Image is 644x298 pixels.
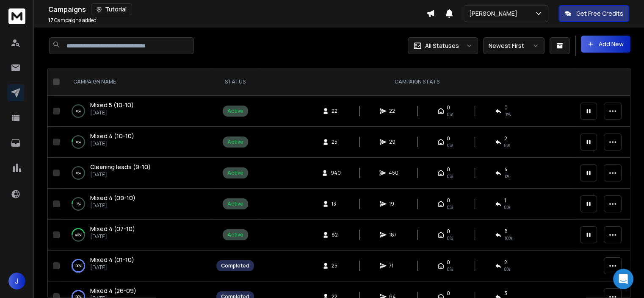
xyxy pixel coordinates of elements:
th: CAMPAIGN STATS [259,68,575,96]
span: 0% [447,173,453,180]
span: 2 [504,135,507,142]
div: Completed [221,262,249,269]
td: 7%Mixed 4 (09-10)[DATE] [63,189,211,220]
th: STATUS [211,68,259,96]
td: 45%Mixed 4 (07-10)[DATE] [63,220,211,251]
span: 8 % [504,266,510,273]
p: [DATE] [90,233,135,240]
button: Add New [581,36,630,53]
p: 8 % [76,138,81,146]
th: CAMPAIGN NAME [63,68,211,96]
p: [DATE] [90,171,151,178]
p: 45 % [75,231,82,239]
td: 8%Mixed 4 (10-10)[DATE] [63,127,211,158]
span: 8 % [504,204,510,211]
span: 4 [504,166,508,173]
p: [PERSON_NAME] [469,9,521,18]
span: 0% [447,235,453,242]
div: Active [227,231,243,238]
span: 25 [332,262,340,269]
span: 0 [447,290,450,297]
td: 0%Mixed 5 (10-10)[DATE] [63,96,211,127]
span: 29 [389,139,398,145]
button: Get Free Credits [558,5,629,22]
div: Active [227,170,243,176]
td: 100%Mixed 4 (01-10)[DATE] [63,251,211,281]
span: 0% [447,204,453,211]
div: Active [227,201,243,207]
p: 7 % [76,200,81,208]
div: Active [227,139,243,145]
span: 187 [389,231,398,238]
p: 0 % [76,107,81,115]
span: 8 [504,228,508,235]
span: 0% [447,111,453,118]
div: Campaigns [48,3,426,15]
p: [DATE] [90,109,134,116]
span: 0 % [504,111,511,118]
span: 0% [447,266,453,273]
span: 13 [332,201,340,207]
span: 0% [447,142,453,149]
p: [DATE] [90,140,134,147]
a: Mixed 4 (07-10) [90,225,135,233]
span: 0 [447,259,450,266]
p: All Statuses [425,42,459,50]
button: Tutorial [91,3,132,15]
a: Mixed 5 (10-10) [90,101,134,109]
button: Newest First [483,37,544,54]
p: [DATE] [90,202,135,209]
span: 71 [389,262,398,269]
span: 2 [504,259,507,266]
span: 0 [504,104,508,111]
button: J [8,273,25,290]
span: 0 [447,104,450,111]
span: 19 [389,201,398,207]
span: 450 [389,170,398,176]
span: Mixed 4 (26-09) [90,287,136,295]
p: Get Free Credits [576,9,623,18]
span: 940 [331,170,341,176]
span: 25 [332,139,340,145]
a: Mixed 4 (26-09) [90,287,136,295]
p: Campaigns added [48,17,97,24]
span: 22 [332,108,340,114]
span: 82 [332,231,340,238]
td: 0%Cleaning leads (9-10)[DATE] [63,158,211,189]
a: Mixed 4 (01-10) [90,256,134,264]
span: 0 [447,166,450,173]
span: 3 [504,290,507,297]
a: Mixed 4 (10-10) [90,132,134,140]
a: Mixed 4 (09-10) [90,194,135,202]
p: 100 % [75,262,82,270]
span: 1 [504,197,506,204]
span: 0 [447,135,450,142]
a: Cleaning leads (9-10) [90,163,151,171]
span: 10 % [504,235,512,242]
span: 1 % [504,173,509,180]
span: 17 [48,17,53,24]
span: 8 % [504,142,510,149]
span: 0 [447,197,450,204]
div: Open Intercom Messenger [613,269,633,289]
p: [DATE] [90,264,134,271]
span: 0 [447,228,450,235]
p: 0 % [76,169,81,177]
span: 22 [389,108,398,114]
div: Active [227,108,243,114]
